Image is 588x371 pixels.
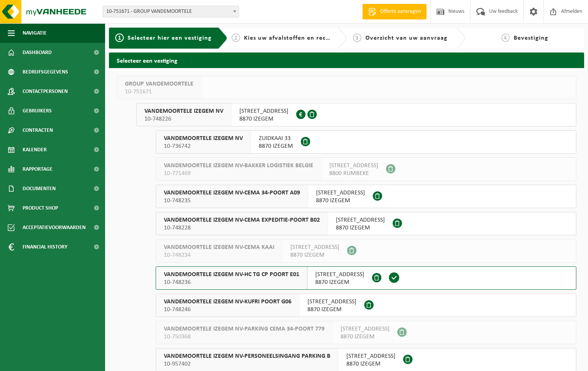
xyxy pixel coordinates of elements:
span: Kies uw afvalstoffen en recipiënten [244,35,351,41]
span: 8800 RUMBEKE [329,170,378,177]
span: Selecteer hier een vestiging [128,35,212,41]
span: VANDEMOORTELE IZEGEM NV-BAKKER LOGISTIEK BELGIE [164,162,313,170]
span: 8870 IZEGEM [316,197,365,205]
span: VANDEMOORTELE IZEGEM NV-CEMA 34-POORT A09 [164,189,300,197]
span: 10-751671 - GROUP VANDEMOORTELE [103,6,239,17]
span: VANDEMOORTELE IZEGEM NV-KUFRI POORT G06 [164,298,291,306]
span: 8870 IZEGEM [259,142,293,150]
span: 10-748228 [164,224,320,232]
span: [STREET_ADDRESS] [329,162,378,170]
span: Rapportage [23,159,53,179]
span: 10-751671 - GROUP VANDEMOORTELE [103,6,239,17]
span: Documenten [23,179,56,198]
button: VANDEMOORTELE IZEGEM NV-KUFRI POORT G06 10-748246 [STREET_ADDRESS]8870 IZEGEM [156,294,576,317]
span: [STREET_ADDRESS] [307,298,356,306]
span: 10-748234 [164,251,274,259]
span: 10-748235 [164,197,300,205]
span: 10-748226 [144,115,223,123]
span: 10-751671 [125,88,193,96]
span: [STREET_ADDRESS] [315,271,364,278]
span: Kalender [23,140,47,159]
span: 8870 IZEGEM [290,251,339,259]
span: 10-750368 [164,333,325,341]
span: 10-736742 [164,142,243,150]
span: Contracten [23,121,53,140]
span: Navigatie [23,23,47,43]
span: GROUP VANDEMOORTELE [125,80,193,88]
span: [STREET_ADDRESS] [239,107,288,115]
a: Offerte aanvragen [362,4,427,19]
span: VANDEMOORTELE IZEGEM NV-CEMA KAAI [164,243,274,251]
span: 8870 IZEGEM [346,360,395,368]
span: 8870 IZEGEM [341,333,390,341]
span: ZUIDKAAI 33 [259,135,293,142]
span: 2 [232,33,240,42]
span: 4 [501,33,510,42]
span: 10-748246 [164,306,291,313]
button: VANDEMOORTELE IZEGEM NV-CEMA EXPEDITIE-POORT B02 10-748228 [STREET_ADDRESS]8870 IZEGEM [156,212,576,235]
span: VANDEMOORTELE IZEGEM NV-PERSONEELSINGANG PARKING B [164,352,330,360]
h2: Selecteer een vestiging [109,52,584,68]
span: [STREET_ADDRESS] [316,189,365,197]
span: [STREET_ADDRESS] [341,325,390,333]
button: VANDEMOORTELE IZEGEM NV-CEMA 34-POORT A09 10-748235 [STREET_ADDRESS]8870 IZEGEM [156,185,576,208]
span: Financial History [23,237,67,257]
button: VANDEMOORTELE IZEGEM NV 10-736742 ZUIDKAAI 338870 IZEGEM [156,130,576,154]
span: Product Shop [23,198,58,218]
button: VANDEMOORTELE IZEGEM NV-HC TG CP POORT E01 10-748236 [STREET_ADDRESS]8870 IZEGEM [156,266,576,290]
span: 8870 IZEGEM [307,306,356,313]
span: 8870 IZEGEM [239,115,288,123]
span: Acceptatievoorwaarden [23,218,86,237]
span: VANDEMOORTELE IZEGEM NV-HC TG CP POORT E01 [164,271,299,278]
span: Bedrijfsgegevens [23,62,68,82]
span: Offerte aanvragen [378,8,423,16]
span: 3 [353,33,362,42]
span: Overzicht van uw aanvraag [365,35,448,41]
span: Gebruikers [23,101,52,121]
span: VANDEMOORTELE IZEGEM NV-CEMA EXPEDITIE-POORT B02 [164,216,320,224]
span: Bevestiging [514,35,548,41]
span: 8870 IZEGEM [315,278,364,286]
span: Dashboard [23,43,52,62]
span: VANDEMOORTELE IZEGEM NV-PARKING CEMA 34-POORT 779 [164,325,325,333]
span: VANDEMOORTELE IZEGEM NV [144,107,223,115]
span: 10-771469 [164,170,313,177]
span: 10-957402 [164,360,330,368]
span: 8870 IZEGEM [336,224,385,232]
span: [STREET_ADDRESS] [346,352,395,360]
span: [STREET_ADDRESS] [290,243,339,251]
span: 10-748236 [164,278,299,286]
button: VANDEMOORTELE IZEGEM NV 10-748226 [STREET_ADDRESS]8870 IZEGEM [136,103,576,126]
span: [STREET_ADDRESS] [336,216,385,224]
span: Contactpersonen [23,82,68,101]
span: 1 [115,33,124,42]
span: VANDEMOORTELE IZEGEM NV [164,135,243,142]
